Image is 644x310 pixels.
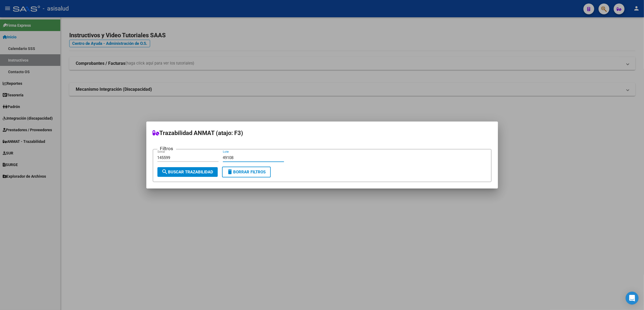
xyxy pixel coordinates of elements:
span: Buscar Trazabilidad [162,170,213,174]
button: Borrar Filtros [222,167,271,177]
span: Borrar Filtros [227,170,266,174]
button: Buscar Trazabilidad [157,167,218,177]
div: Open Intercom Messenger [626,292,639,305]
mat-icon: search [162,169,168,175]
mat-icon: delete [227,169,233,175]
h2: Trazabilidad ANMAT (atajo: F3) [153,128,491,138]
h3: Filtros [157,145,176,152]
